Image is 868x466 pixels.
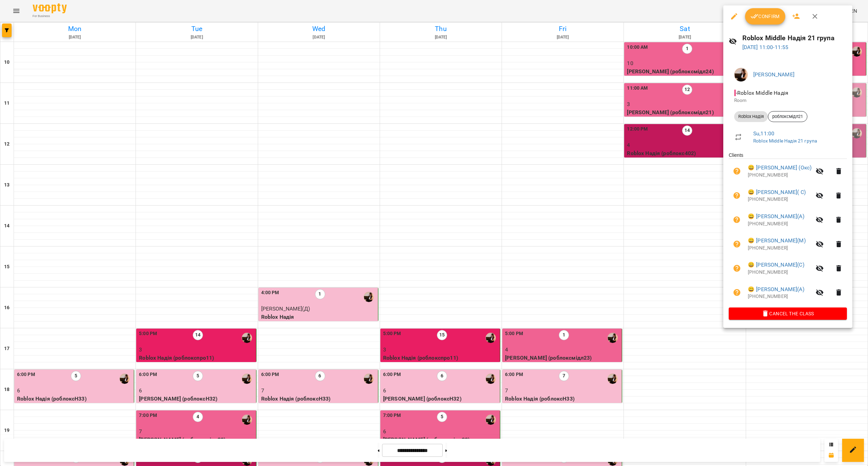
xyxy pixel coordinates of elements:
span: Confirm [751,12,780,20]
span: Cancel the class [734,310,841,318]
span: роблоксмідл21 [768,114,807,120]
a: 😀 [PERSON_NAME](А) [748,212,804,221]
button: Unpaid. Bill the attendance? [729,212,745,228]
span: Roblox Надія [734,114,768,120]
div: роблоксмідл21 [768,111,807,122]
span: - Roblox Middle Надія [734,90,790,96]
button: Confirm [745,8,785,25]
button: Unpaid. Bill the attendance? [729,163,745,179]
a: 😀 [PERSON_NAME](С) [748,261,804,269]
a: 😀 [PERSON_NAME]( С) [748,188,806,196]
p: Room [734,97,841,104]
button: Cancel the class [729,307,847,320]
a: [PERSON_NAME] [753,71,794,78]
a: 😀 [PERSON_NAME](А) [748,285,804,294]
a: [DATE] 11:00-11:55 [742,44,789,50]
a: 😀 [PERSON_NAME] (Окс) [748,164,811,172]
button: Unpaid. Bill the attendance? [729,187,745,204]
ul: Clients [729,152,847,307]
a: Roblox Middle Надія 21 група [753,138,817,144]
a: 😀 [PERSON_NAME](М) [748,237,806,245]
h6: Roblox Middle Надія 21 група [742,33,847,43]
button: Unpaid. Bill the attendance? [729,260,745,276]
button: Unpaid. Bill the attendance? [729,236,745,252]
p: [PHONE_NUMBER] [748,221,811,227]
p: [PHONE_NUMBER] [748,269,811,276]
p: [PHONE_NUMBER] [748,172,811,179]
p: [PHONE_NUMBER] [748,245,811,252]
a: Su , 11:00 [753,130,774,137]
p: [PHONE_NUMBER] [748,293,811,300]
button: Unpaid. Bill the attendance? [729,284,745,301]
img: f1c8304d7b699b11ef2dd1d838014dff.jpg [734,68,748,81]
p: [PHONE_NUMBER] [748,196,811,203]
